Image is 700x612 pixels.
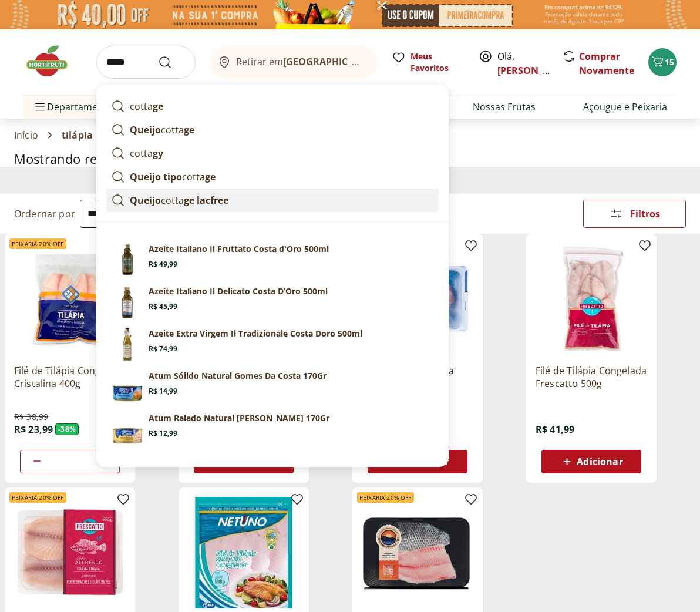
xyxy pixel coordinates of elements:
[14,364,126,390] a: Filé de Tilápia Congelado Cristalina 400g
[579,50,634,77] a: Comprar Novamente
[210,46,378,79] button: Retirar em[GEOGRAPHIC_DATA]/[GEOGRAPHIC_DATA]
[130,123,194,137] p: cotta
[111,412,144,445] img: Principal
[149,328,362,339] p: Azeite Extra Virgem Il Tradizionale Costa Doro 500ml
[283,55,481,68] b: [GEOGRAPHIC_DATA]/[GEOGRAPHIC_DATA]
[106,189,439,212] a: Queijocottage lacfree
[130,194,161,207] strong: Queijo
[9,238,66,249] span: Peixaria 20% OFF
[149,302,177,311] span: R$ 45,99
[106,365,439,408] a: PrincipalAtum Sólido Natural Gomes Da Costa 170GrR$ 14,99
[55,423,79,435] span: - 38 %
[9,492,66,503] span: Peixaria 20% OFF
[14,497,126,608] img: Filé de Tilápia Fresco Frescatto 400g
[536,423,574,436] span: R$ 41,99
[130,170,216,184] p: cotta
[106,165,439,189] a: Queijo tipocottage
[149,285,328,297] p: Azeite Italiano Il Delicato Costa D’Oro 500ml
[648,48,677,76] button: Carrinho
[149,370,327,382] p: Atum Sólido Natural Gomes Da Costa 170Gr
[583,200,686,228] button: Filtros
[577,457,622,466] span: Adicionar
[497,64,574,77] a: [PERSON_NAME]
[130,99,163,113] p: cotta
[583,100,667,114] a: Açougue e Peixaria
[473,100,536,114] a: Nossas Frutas
[149,260,177,269] span: R$ 49,99
[106,142,439,165] a: cottagy
[106,238,439,281] a: PrincipalAzeite Italiano Il Fruttato Costa d'Oro 500mlR$ 49,99
[205,170,216,183] strong: ge
[541,450,641,473] button: Adicionar
[158,55,186,69] button: Submit Search
[14,130,38,140] a: Início
[149,344,177,354] span: R$ 74,99
[665,56,674,68] span: 15
[362,497,473,608] img: Lombo de Tilápia com Pele Mangaratiba 400g
[149,412,329,424] p: Atum Ralado Natural [PERSON_NAME] 170Gr
[33,93,47,121] button: Menu
[153,100,163,113] strong: ge
[130,170,182,183] strong: Queijo tipo
[149,386,177,396] span: R$ 14,99
[14,243,126,355] img: Filé de Tilápia Congelado Cristalina 400g
[14,423,53,436] span: R$ 23,99
[111,243,144,276] img: Principal
[106,281,439,323] a: Azeite Italiano Il Delicato Costa D’Oro 500mlAzeite Italiano Il Delicato Costa D’Oro 500mlR$ 45,99
[111,285,144,318] img: Azeite Italiano Il Delicato Costa D’Oro 500ml
[184,194,228,207] strong: ge lacfree
[96,46,196,79] input: search
[106,118,439,142] a: Queijocottage
[357,492,414,503] span: Peixaria 20% OFF
[630,209,660,218] span: Filtros
[149,429,177,438] span: R$ 12,99
[236,56,366,67] span: Retirar em
[23,43,82,79] img: Hortifruti
[106,95,439,118] a: cottage
[149,243,329,255] p: Azeite Italiano Il Fruttato Costa d'Oro 500ml
[130,193,228,207] p: cotta
[536,364,647,390] a: Filé de Tilápia Congelada Frescatto 500g
[14,207,75,220] label: Ordernar por
[497,49,550,78] span: Olá,
[410,51,465,74] span: Meus Favoritos
[188,497,299,608] img: Filé de Tilápia Congelado Netuno 500g
[130,123,161,136] strong: Queijo
[106,408,439,450] a: PrincipalAtum Ralado Natural [PERSON_NAME] 170GrR$ 12,99
[14,152,686,166] h1: Mostrando resultados para:
[609,207,623,221] svg: Abrir Filtros
[106,323,439,365] a: Azeite Extra Virgem Il Tradizionale Costa Doro 500mlR$ 74,99
[184,123,194,136] strong: ge
[392,51,465,74] a: Meus Favoritos
[111,370,144,403] img: Principal
[153,147,163,160] strong: gy
[14,411,48,423] span: R$ 38,99
[33,93,117,121] span: Departamentos
[62,130,93,140] span: tilápia
[536,243,647,355] img: Filé de Tilápia Congelada Frescatto 500g
[130,146,163,160] p: cotta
